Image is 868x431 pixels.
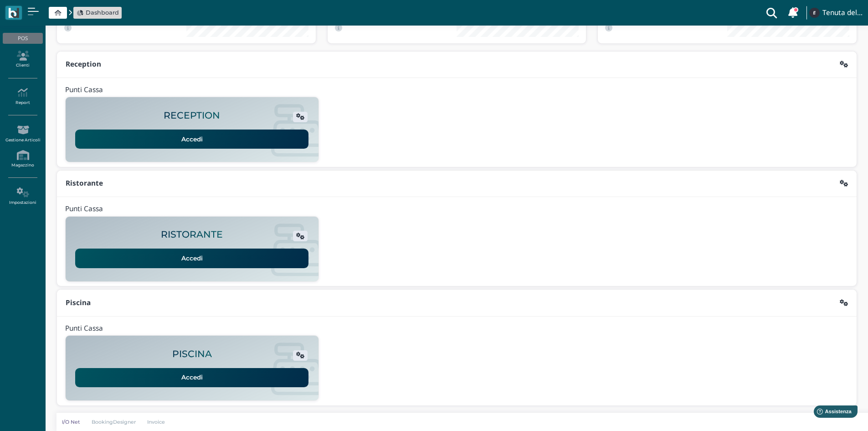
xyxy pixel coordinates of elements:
h2: RISTORANTE [161,229,223,240]
a: Magazzino [3,146,42,171]
p: I/O Net [62,418,80,426]
a: ... Tenuta del Barco [808,2,863,24]
h4: Tenuta del Barco [822,9,863,17]
b: Piscina [66,298,91,307]
iframe: Help widget launcher [803,403,860,423]
h4: Punti Cassa [65,86,103,94]
h4: Punti Cassa [65,205,103,213]
h2: RECEPTION [164,110,220,121]
span: Dashboard [86,8,119,17]
a: Dashboard [77,8,119,17]
span: Assistenza [27,7,60,14]
a: Report [3,84,42,109]
b: Reception [66,59,101,69]
a: Clienti [3,47,42,72]
a: Accedi [75,130,308,149]
h2: PISCINA [172,349,212,359]
a: Gestione Articoli [3,121,42,146]
div: POS [3,33,42,44]
a: Impostazioni [3,184,42,209]
img: logo [8,8,19,18]
a: Invoice [142,418,171,426]
h4: Punti Cassa [65,325,103,332]
a: BookingDesigner [86,418,142,426]
a: Accedi [75,368,308,387]
a: Accedi [75,249,308,268]
img: ... [809,8,819,18]
b: Ristorante [66,178,103,188]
